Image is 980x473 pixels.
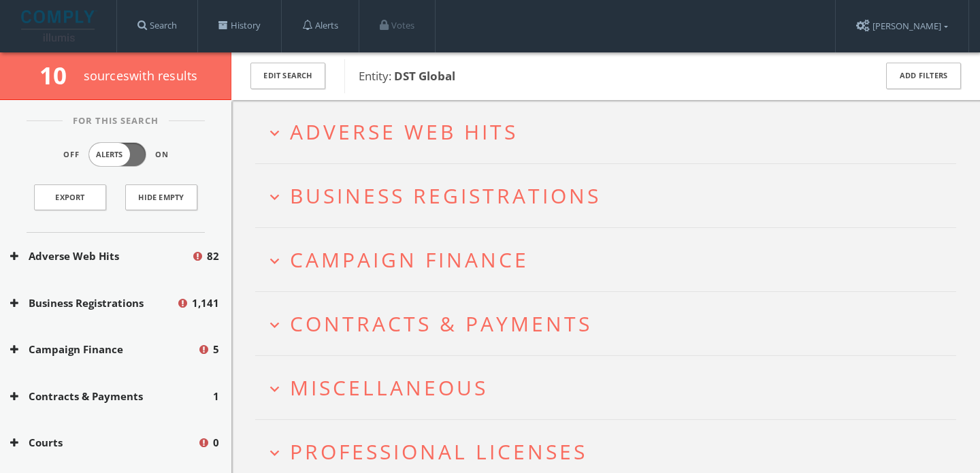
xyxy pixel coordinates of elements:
[213,389,219,404] span: 1
[10,435,197,451] button: Courts
[207,248,219,264] span: 82
[63,114,169,128] span: For This Search
[394,68,455,84] b: DST Global
[290,118,518,146] span: Adverse Web Hits
[265,252,284,270] i: expand_more
[265,316,284,334] i: expand_more
[265,376,956,399] button: expand_moreMiscellaneous
[213,435,219,451] span: 0
[10,389,213,404] button: Contracts & Payments
[125,184,197,210] button: Hide Empty
[63,149,80,161] span: Off
[10,248,191,264] button: Adverse Web Hits
[265,120,956,143] button: expand_moreAdverse Web Hits
[265,248,956,271] button: expand_moreCampaign Finance
[290,246,529,274] span: Campaign Finance
[155,149,169,161] span: On
[265,184,956,207] button: expand_moreBusiness Registrations
[21,10,97,42] img: illumis
[10,295,176,311] button: Business Registrations
[359,68,455,84] span: Entity:
[250,63,325,89] button: Edit Search
[265,380,284,398] i: expand_more
[10,342,197,357] button: Campaign Finance
[34,184,106,210] a: Export
[265,312,956,335] button: expand_moreContracts & Payments
[39,59,78,91] span: 10
[265,444,284,462] i: expand_more
[192,295,219,311] span: 1,141
[290,310,592,338] span: Contracts & Payments
[886,63,961,89] button: Add Filters
[290,438,587,466] span: Professional Licenses
[290,182,601,210] span: Business Registrations
[265,124,284,142] i: expand_more
[265,440,956,463] button: expand_moreProfessional Licenses
[213,342,219,357] span: 5
[265,188,284,206] i: expand_more
[84,67,198,84] span: source s with results
[290,374,488,402] span: Miscellaneous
